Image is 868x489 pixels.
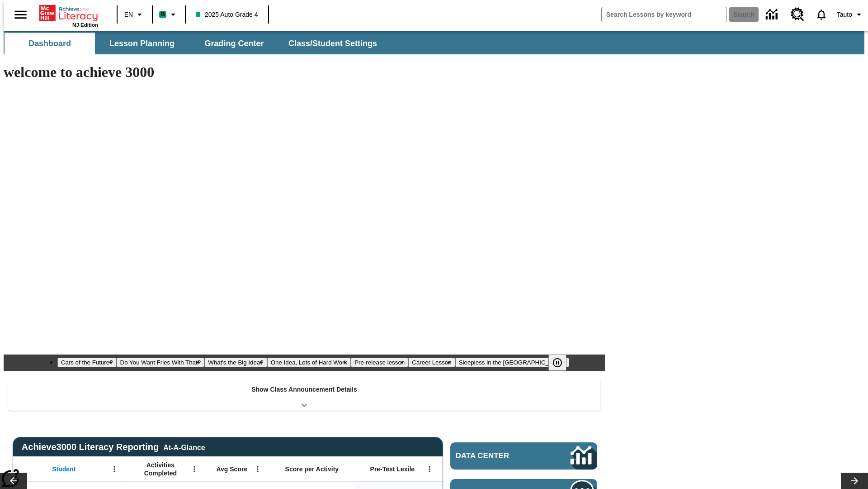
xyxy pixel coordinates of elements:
[351,358,408,367] button: Slide 5 Pre-release lesson
[131,461,190,477] span: Activities Completed
[760,2,785,27] a: Data Center
[124,10,133,19] span: EN
[72,22,98,28] span: NJ Edition
[4,64,605,81] h1: welcome to achieve 3000
[810,3,833,26] a: Notifications
[251,462,264,476] button: Open Menu
[120,6,149,23] button: Language: EN, Select a language
[455,358,570,367] button: Slide 7 Sleepless in the Animal Kingdom
[216,465,247,473] span: Avg Score
[163,442,205,452] div: At-A-Glance
[281,33,384,54] button: Class/Student Settings
[548,355,566,371] button: Pause
[4,33,385,54] div: SubNavbar
[251,385,357,394] p: Show Class Announcement Details
[39,3,98,28] div: Home
[423,462,436,476] button: Open Menu
[267,358,351,367] button: Slide 4 One Idea, Lots of Hard Work
[602,7,726,22] input: search field
[5,33,95,54] button: Dashboard
[188,462,201,476] button: Open Menu
[8,379,600,411] div: Show Class Announcement Details
[450,442,597,470] a: Data Center
[4,31,864,54] div: SubNavbar
[156,6,182,23] button: Boost Class color is mint green. Change class color
[52,465,75,473] span: Student
[160,9,165,20] span: B
[117,358,205,367] button: Slide 2 Do You Want Fries With That?
[370,465,415,473] span: Pre-Test Lexile
[196,10,258,19] span: 2025 Auto Grade 4
[204,358,267,367] button: Slide 3 What's the Big Idea?
[548,355,576,371] div: Pause
[456,451,540,460] span: Data Center
[57,358,117,367] button: Slide 1 Cars of the Future?
[7,1,34,28] button: Open side menu
[22,442,205,452] span: Achieve3000 Literacy Reporting
[837,10,852,19] span: Tauto
[833,6,868,23] button: Profile/Settings
[108,462,121,476] button: Open Menu
[39,4,98,22] a: Home
[97,33,187,54] button: Lesson Planning
[841,473,868,489] button: Lesson carousel, Next
[189,33,279,54] button: Grading Center
[785,2,810,27] a: Resource Center, Will open in new tab
[408,358,455,367] button: Slide 6 Career Lesson
[285,465,339,473] span: Score per Activity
